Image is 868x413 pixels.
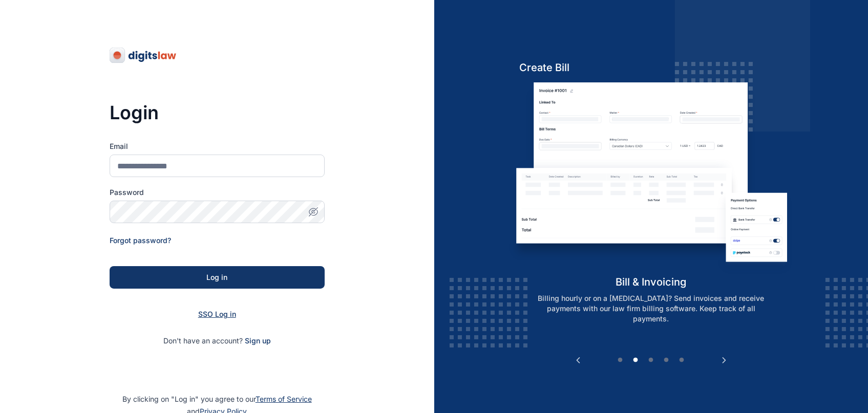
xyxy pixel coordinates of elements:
a: Terms of Service [256,395,312,403]
h5: Create Bill [509,60,793,75]
img: bill-and-invoicin [509,82,793,274]
h3: Login [110,102,325,123]
a: Sign up [245,336,271,345]
p: Billing hourly or on a [MEDICAL_DATA]? Send invoices and receive payments with our law firm billi... [520,293,782,324]
button: 4 [661,355,671,365]
button: 1 [615,355,625,365]
div: Log in [126,272,308,282]
a: SSO Log in [198,310,236,318]
button: 3 [646,355,656,365]
span: Sign up [245,336,271,346]
a: Forgot password? [110,236,171,245]
label: Password [110,187,325,198]
button: 5 [676,355,687,365]
p: Don't have an account? [110,336,325,346]
img: digitslaw-logo [110,47,177,63]
button: Next [719,355,729,365]
h5: bill & invoicing [509,275,793,289]
button: Log in [110,266,325,289]
button: Previous [573,355,583,365]
label: Email [110,141,325,151]
button: 2 [630,355,641,365]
